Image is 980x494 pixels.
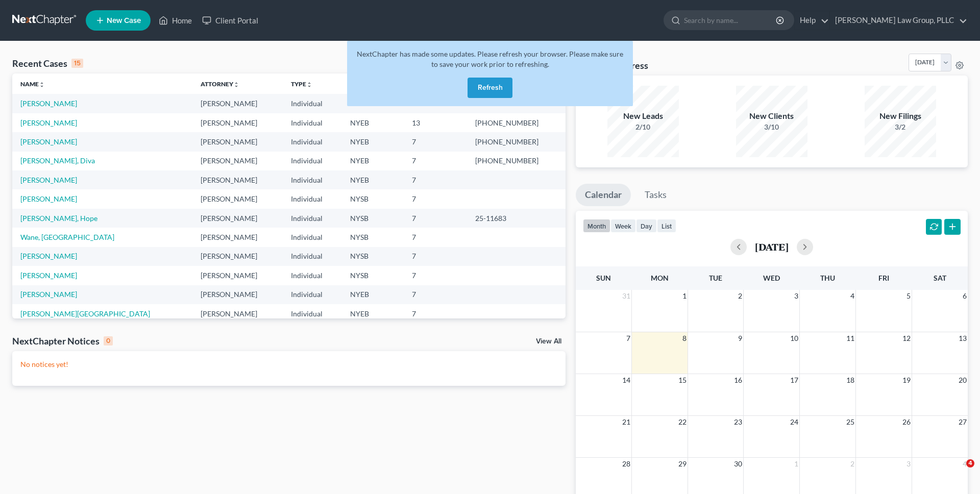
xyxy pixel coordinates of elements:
[404,209,467,228] td: 7
[404,152,467,170] td: 7
[737,290,743,302] span: 2
[736,122,807,132] div: 3/10
[20,309,150,318] a: [PERSON_NAME][GEOGRAPHIC_DATA]
[20,176,77,184] a: [PERSON_NAME]
[536,338,561,345] a: View All
[583,219,610,233] button: month
[681,332,688,344] span: 8
[677,416,688,428] span: 22
[958,416,968,428] span: 27
[596,274,611,282] span: Sun
[681,290,688,302] span: 1
[71,59,83,68] div: 15
[467,132,566,151] td: [PHONE_NUMBER]
[291,80,312,88] a: Typeunfold_more
[342,228,404,246] td: NYSB
[849,458,855,470] span: 2
[467,152,566,170] td: [PHONE_NUMBER]
[677,458,688,470] span: 29
[104,336,113,345] div: 0
[621,458,631,470] span: 28
[342,285,404,304] td: NYEB
[342,304,404,323] td: NYEB
[404,266,467,285] td: 7
[283,209,342,228] td: Individual
[20,137,77,146] a: [PERSON_NAME]
[795,11,829,30] a: Help
[404,132,467,151] td: 7
[192,94,283,113] td: [PERSON_NAME]
[192,285,283,304] td: [PERSON_NAME]
[342,113,404,132] td: NYEB
[283,304,342,323] td: Individual
[192,304,283,323] td: [PERSON_NAME]
[657,219,676,233] button: list
[283,94,342,113] td: Individual
[607,122,679,132] div: 2/10
[192,170,283,189] td: [PERSON_NAME]
[607,110,679,122] div: New Leads
[404,189,467,208] td: 7
[283,266,342,285] td: Individual
[283,189,342,208] td: Individual
[20,233,114,241] a: Wane, [GEOGRAPHIC_DATA]
[233,82,239,88] i: unfold_more
[192,132,283,151] td: [PERSON_NAME]
[342,94,404,113] td: NYSB
[958,374,968,386] span: 20
[865,110,936,122] div: New Filings
[192,247,283,266] td: [PERSON_NAME]
[820,274,835,282] span: Thu
[934,274,946,282] span: Sat
[404,304,467,323] td: 7
[357,50,623,68] span: NextChapter has made some updates. Please refresh your browser. Please make sure to save your wor...
[849,290,855,302] span: 4
[283,285,342,304] td: Individual
[192,113,283,132] td: [PERSON_NAME]
[107,17,141,24] span: New Case
[20,359,557,369] p: No notices yet!
[621,374,631,386] span: 14
[468,78,512,98] button: Refresh
[404,285,467,304] td: 7
[677,374,688,386] span: 15
[793,290,799,302] span: 3
[958,332,968,344] span: 13
[865,122,936,132] div: 3/2
[962,458,968,470] span: 4
[789,416,799,428] span: 24
[39,82,45,88] i: unfold_more
[763,274,780,282] span: Wed
[342,170,404,189] td: NYEB
[736,110,807,122] div: New Clients
[830,11,967,30] a: [PERSON_NAME] Law Group, PLLC
[945,459,970,484] iframe: Intercom live chat
[621,290,631,302] span: 31
[283,170,342,189] td: Individual
[733,416,743,428] span: 23
[283,247,342,266] td: Individual
[12,57,83,69] div: Recent Cases
[20,80,45,88] a: Nameunfold_more
[636,219,657,233] button: day
[20,271,77,280] a: [PERSON_NAME]
[342,266,404,285] td: NYSB
[755,241,789,252] h2: [DATE]
[733,374,743,386] span: 16
[845,374,855,386] span: 18
[404,228,467,246] td: 7
[905,458,912,470] span: 3
[20,214,97,223] a: [PERSON_NAME], Hope
[404,170,467,189] td: 7
[283,228,342,246] td: Individual
[342,247,404,266] td: NYSB
[342,132,404,151] td: NYEB
[966,459,974,467] span: 4
[793,458,799,470] span: 1
[342,152,404,170] td: NYEB
[192,228,283,246] td: [PERSON_NAME]
[192,189,283,208] td: [PERSON_NAME]
[306,82,312,88] i: unfold_more
[733,458,743,470] span: 30
[283,132,342,151] td: Individual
